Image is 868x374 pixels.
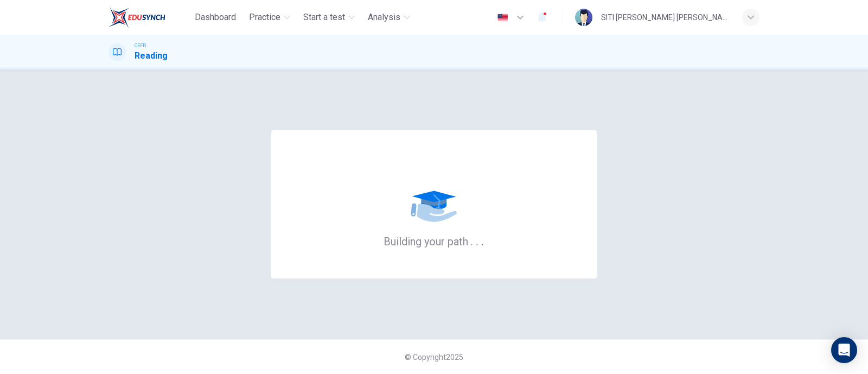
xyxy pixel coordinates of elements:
[470,231,474,249] h6: .
[303,11,345,24] span: Start a test
[135,42,146,49] span: CEFR
[384,234,484,248] h6: Building your path
[135,49,168,62] h1: Reading
[363,8,414,27] button: Analysis
[299,8,359,27] button: Start a test
[575,9,592,26] img: Profile picture
[831,337,857,363] div: Open Intercom Messenger
[195,11,236,24] span: Dashboard
[190,8,240,27] button: Dashboard
[405,353,463,362] span: © Copyright 2025
[245,8,295,27] button: Practice
[475,231,479,249] h6: .
[108,7,190,28] a: EduSynch logo
[108,7,165,28] img: EduSynch logo
[249,11,280,24] span: Practice
[601,11,729,24] div: SITI [PERSON_NAME] [PERSON_NAME]
[481,231,484,249] h6: .
[368,11,400,24] span: Analysis
[496,14,509,22] img: en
